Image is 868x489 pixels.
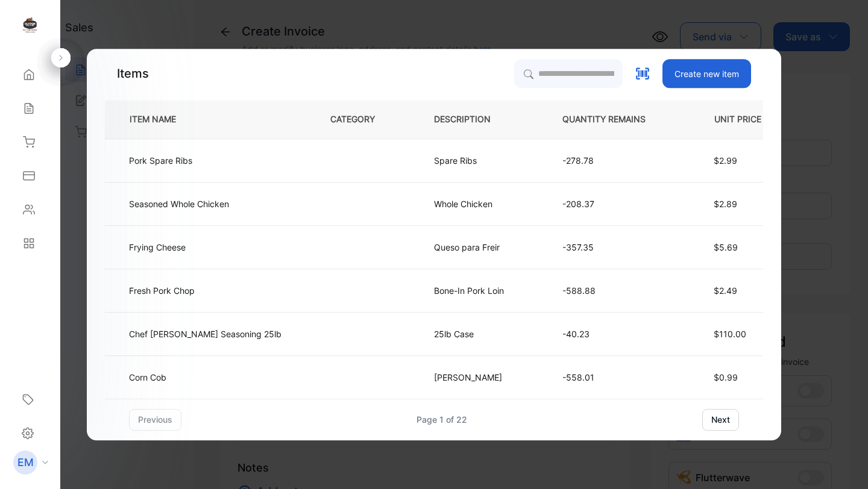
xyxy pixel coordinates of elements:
p: [PERSON_NAME] [434,371,502,384]
p: Fresh Pork Chop [129,284,195,297]
p: QUANTITY REMAINS [562,113,665,126]
p: -588.88 [562,284,665,297]
p: -278.78 [562,154,665,167]
button: Open LiveChat chat widget [10,5,46,41]
span: $0.99 [714,372,738,382]
div: New messages notification [34,2,49,16]
p: ITEM NAME [125,113,195,126]
p: Spare Ribs [434,154,477,167]
p: CATEGORY [330,113,394,126]
p: Corn Cob [129,371,193,384]
p: -208.37 [562,198,665,210]
p: -558.01 [562,371,665,384]
p: 25lb Case [434,328,474,340]
p: Items [117,64,149,83]
p: Queso para Freir [434,241,500,254]
p: Pork Spare Ribs [129,154,193,167]
p: Bone-In Pork Loin [434,284,504,297]
p: DESCRIPTION [434,113,510,126]
img: logo [21,16,39,34]
p: Chef [PERSON_NAME] Seasoning 25lb [129,328,281,340]
span: $2.99 [714,155,737,166]
div: Page 1 of 22 [417,413,467,426]
span: $2.49 [714,285,737,296]
button: previous [129,409,181,431]
p: Seasoned Whole Chicken [129,198,229,210]
button: Create new item [662,59,751,88]
p: Frying Cheese [129,241,193,254]
span: $5.69 [714,242,738,252]
p: Whole Chicken [434,198,492,210]
p: EM [17,455,34,470]
button: next [702,409,739,431]
p: UNIT PRICE [705,113,775,126]
span: $2.89 [714,199,737,209]
span: $110.00 [714,329,746,339]
p: -40.23 [562,328,665,340]
p: -357.35 [562,241,665,254]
